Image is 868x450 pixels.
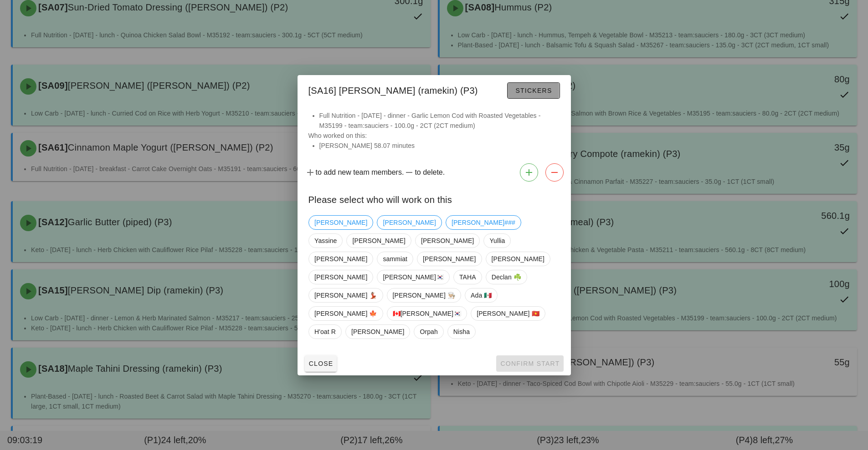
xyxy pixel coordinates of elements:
span: sammiat [383,252,407,266]
span: [PERSON_NAME] [314,270,367,284]
span: Nisha [453,325,469,339]
span: Close [308,360,334,367]
span: Yullia [489,234,505,248]
span: Ada 🇲🇽 [471,288,492,302]
span: Stickers [515,87,552,94]
li: [PERSON_NAME] 58.07 minutes [319,141,560,151]
span: 🇨🇦[PERSON_NAME]🇰🇷 [392,307,461,320]
div: to add new team members. to delete. [298,160,571,185]
span: [PERSON_NAME] [421,234,473,248]
span: Declan ☘️ [491,270,521,284]
li: Full Nutrition - [DATE] - dinner - Garlic Lemon Cod with Roasted Vegetables - M35199 - team:sauci... [319,111,560,131]
span: [PERSON_NAME] 💃🏽 [314,288,377,302]
div: Who worked on this: [298,111,571,160]
span: [PERSON_NAME] [423,252,476,266]
span: [PERSON_NAME] [351,325,404,339]
span: Orpah [420,325,437,339]
div: [SA16] [PERSON_NAME] (ramekin) (P3) [298,75,571,103]
span: H'oat R [314,325,336,339]
span: [PERSON_NAME] [383,216,436,229]
div: Please select who will work on this [298,185,571,212]
span: [PERSON_NAME] [352,234,405,248]
span: [PERSON_NAME] [314,252,367,266]
span: [PERSON_NAME] 👨🏼‍🍳 [392,288,455,302]
button: Close [305,355,337,372]
span: [PERSON_NAME] [314,216,367,229]
span: [PERSON_NAME] 🇻🇳 [477,307,539,320]
span: [PERSON_NAME]### [451,216,515,229]
span: [PERSON_NAME] [491,252,544,266]
span: [PERSON_NAME]🇰🇷 [383,270,444,284]
span: [PERSON_NAME] 🍁 [314,307,377,320]
span: TAHA [459,270,476,284]
span: Yassine [314,234,337,248]
button: Stickers [507,82,560,99]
